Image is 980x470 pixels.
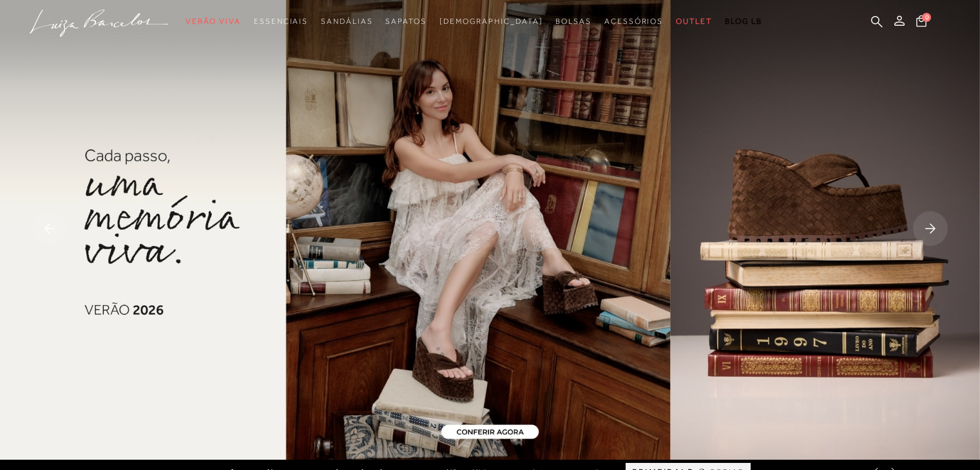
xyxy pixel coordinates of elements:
[725,10,762,33] a: BLOG LB
[604,10,663,33] a: noSubCategoriesText
[676,10,712,33] a: noSubCategoriesText
[555,17,591,26] span: Bolsas
[254,10,308,33] a: noSubCategoriesText
[725,17,762,26] span: BLOG LB
[385,10,426,33] a: noSubCategoriesText
[321,17,372,26] span: Sandálias
[186,17,241,26] span: Verão Viva
[922,13,931,22] span: 0
[604,17,663,26] span: Acessórios
[912,14,930,32] button: 0
[321,10,372,33] a: noSubCategoriesText
[555,10,591,33] a: noSubCategoriesText
[186,10,241,33] a: noSubCategoriesText
[254,17,308,26] span: Essenciais
[385,17,426,26] span: Sapatos
[676,17,712,26] span: Outlet
[439,10,543,33] a: noSubCategoriesText
[439,17,543,26] span: [DEMOGRAPHIC_DATA]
